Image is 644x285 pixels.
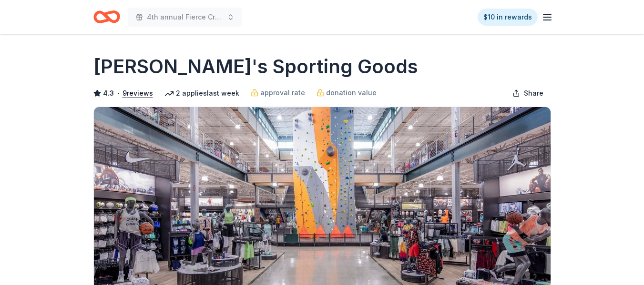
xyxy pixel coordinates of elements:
a: donation value [317,87,377,98]
a: Home [93,6,120,28]
span: • [116,89,120,97]
button: Share [505,84,551,103]
button: 9reviews [123,88,153,99]
span: Share [524,88,543,99]
a: approval rate [251,87,305,98]
h1: [PERSON_NAME]'s Sporting Goods [93,53,418,80]
button: 4th annual Fierce Creatives [128,8,242,27]
a: $10 in rewards [478,9,538,26]
div: 2 applies last week [164,88,239,99]
span: 4.3 [103,88,114,99]
span: 4th annual Fierce Creatives [147,11,223,23]
span: donation value [326,87,377,98]
span: approval rate [260,87,305,98]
